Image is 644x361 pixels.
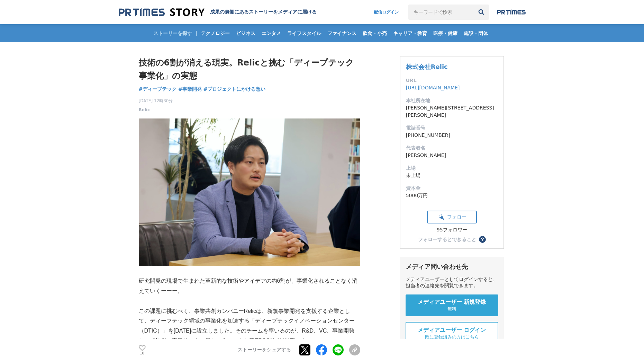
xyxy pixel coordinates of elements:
span: ビジネス [233,30,258,36]
p: この課題に挑むべく、事業共創カンパニーRelicは、新規事業開発を支援する企業として、ディープテック領域の事業化を加速する「ディープテックイノベーションセンター（DTIC）」を[DATE]に設立... [139,306,360,346]
dt: 電話番号 [406,124,498,132]
a: #事業開発 [178,86,202,93]
span: 医療・健康 [430,30,460,36]
div: 95フォロワー [427,227,477,233]
div: メディア問い合わせ先 [406,263,498,271]
div: メディアユーザーとしてログインすると、担当者の連絡先を閲覧できます。 [406,276,498,289]
div: フォローするとできること [418,237,476,242]
p: ストーリーをシェアする [238,347,291,353]
img: thumbnail_5c107ec0-02d7-11f0-b630-2780875bec81.png [139,118,360,266]
a: エンタメ [259,24,284,42]
a: メディアユーザー 新規登録 無料 [406,294,498,316]
span: メディアユーザー ログイン [418,327,486,334]
span: #事業開発 [178,86,202,92]
a: 施設・団体 [461,24,491,42]
h2: 成果の裏側にあるストーリーをメディアに届ける [210,9,317,15]
span: エンタメ [259,30,284,36]
p: 研究開発の現場で生まれた革新的な技術やアイデアの約6割が、事業化されることなく消えていくーーー。 [139,276,360,296]
button: 検索 [474,5,489,20]
dd: [PERSON_NAME] [406,152,498,159]
dt: 資本金 [406,185,498,192]
span: ライフスタイル [284,30,324,36]
span: [DATE] 12時30分 [139,98,173,104]
a: 成果の裏側にあるストーリーをメディアに届ける 成果の裏側にあるストーリーをメディアに届ける [119,8,317,17]
a: メディアユーザー ログイン 既に登録済みの方はこちら [406,322,498,345]
a: ライフスタイル [284,24,324,42]
dt: 代表者名 [406,144,498,152]
h1: 技術の6割が消える現実。Relicと挑む「ディープテック事業化」の実態 [139,56,360,83]
button: ？ [479,236,486,243]
dd: [PERSON_NAME][STREET_ADDRESS][PERSON_NAME] [406,104,498,119]
span: テクノロジー [198,30,233,36]
img: 成果の裏側にあるストーリーをメディアに届ける [119,8,205,17]
span: 施設・団体 [461,30,491,36]
a: 配信ログイン [367,5,406,20]
a: [URL][DOMAIN_NAME] [406,85,460,90]
a: ファイナンス [325,24,359,42]
span: ファイナンス [325,30,359,36]
span: 飲食・小売 [360,30,390,36]
img: prtimes [497,9,526,15]
span: #プロジェクトにかける想い [203,86,266,92]
a: キャリア・教育 [390,24,430,42]
span: ？ [480,237,485,242]
dt: 上場 [406,165,498,172]
span: 無料 [447,306,456,312]
p: 10 [139,352,146,355]
a: #プロジェクトにかける想い [203,86,266,93]
dd: 5000万円 [406,192,498,199]
input: キーワードで検索 [408,5,474,20]
a: テクノロジー [198,24,233,42]
span: 既に登録済みの方はこちら [425,334,479,340]
dd: 未上場 [406,172,498,179]
span: キャリア・教育 [390,30,430,36]
a: 医療・健康 [430,24,460,42]
a: 飲食・小売 [360,24,390,42]
a: Relic [139,107,150,113]
a: 株式会社Relic [406,63,448,70]
button: フォロー [427,211,477,223]
dt: URL [406,77,498,84]
span: #ディープテック [139,86,177,92]
a: ビジネス [233,24,258,42]
dd: [PHONE_NUMBER] [406,132,498,139]
span: メディアユーザー 新規登録 [418,299,486,306]
dt: 本社所在地 [406,97,498,104]
a: #ディープテック [139,86,177,93]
